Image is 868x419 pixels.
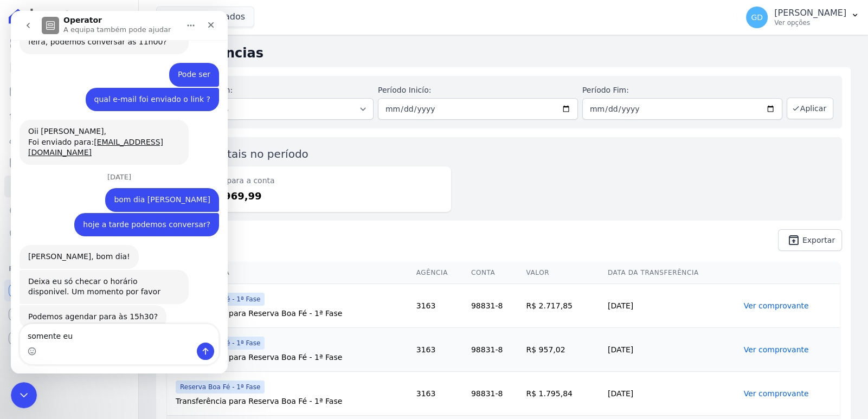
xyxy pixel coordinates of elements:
div: Podemos agendar para às 15h30? [17,301,147,312]
td: 98831-8 [467,284,522,328]
i: unarchive [787,234,800,247]
dd: R$ 500.969,99 [182,189,442,203]
th: Data da Transferência [603,262,740,284]
p: A equipa também pode ajudar [53,14,160,24]
div: [PERSON_NAME], bom dia! [17,241,119,252]
div: [DATE] [9,163,208,177]
a: Negativação [4,223,134,245]
label: Período Inicío: [378,85,578,96]
div: Transferência para Reserva Boa Fé - 1ª Fase [176,308,408,319]
td: [DATE] [603,328,740,372]
label: Valores totais no período [173,147,308,160]
div: Oii [PERSON_NAME],Foi enviado para:[EMAIL_ADDRESS][DOMAIN_NAME] [9,109,178,154]
div: qual e-mail foi enviado o link ? [75,77,208,101]
label: Período Fim: [582,85,782,96]
div: qual e-mail foi enviado o link ? [83,83,200,94]
a: Ver comprovante [744,345,809,354]
div: Transferência para Reserva Boa Fé - 1ª Fase [176,396,408,407]
div: Pode ser [167,59,200,69]
div: Gabriel diz… [9,202,208,235]
div: Podemos agendar para às 15h30? [9,294,156,318]
td: 98831-8 [467,328,522,372]
div: Adriane diz… [9,234,208,259]
div: Gabriel diz… [9,52,208,77]
a: Visão Geral [4,33,134,54]
p: Ver opções [774,18,846,27]
td: 3163 [412,372,467,416]
button: Aplicar [787,98,833,119]
a: Lotes [4,104,134,126]
div: hoje a tarde podemos conversar? [63,202,208,226]
iframe: Intercom live chat [11,382,37,408]
div: Adriane diz… [9,109,208,163]
div: Pode ser [158,52,208,76]
div: Gabriel diz… [9,177,208,202]
div: Adriane diz… [9,259,208,294]
td: 3163 [412,284,467,328]
th: Transferência [167,262,412,284]
textarea: Envie uma mensagem... [9,313,208,332]
div: Deixa eu só checar o horário disponivel. Um momento por favor [17,266,169,287]
div: Foi enviado para: [17,126,169,147]
th: Valor [522,262,603,284]
div: [PERSON_NAME], bom dia! [9,234,128,258]
a: Crédito [4,199,134,221]
a: [EMAIL_ADDRESS][DOMAIN_NAME] [17,127,152,146]
div: Oii [PERSON_NAME], [17,115,169,126]
div: Transferência para Reserva Boa Fé - 1ª Fase [176,352,408,363]
a: Recebíveis [4,280,134,301]
button: Seletor de emoji [17,336,25,345]
a: Conta Hent [4,304,134,325]
th: Agência [412,262,467,284]
dt: Transferido para a conta [182,175,442,186]
a: Contratos [4,56,134,78]
td: R$ 957,02 [522,328,603,372]
div: bom dia [PERSON_NAME] [103,184,200,195]
p: [PERSON_NAME] [774,8,846,18]
a: Ver comprovante [744,301,809,310]
span: Reserva Boa Fé - 1ª Fase [176,381,265,394]
button: Início [170,4,190,25]
div: bom dia [PERSON_NAME] [94,177,208,201]
td: 3163 [412,328,467,372]
a: Clientes [4,128,134,150]
div: hoje a tarde podemos conversar? [72,209,200,220]
h2: Transferências [156,43,851,63]
a: Transferências [4,176,134,197]
td: R$ 1.795,84 [522,372,603,416]
div: Gabriel diz… [9,77,208,109]
button: GD [PERSON_NAME] Ver opções [737,2,868,33]
a: unarchive Exportar [778,229,842,251]
div: Deixa eu só checar o horário disponivel. Um momento por favor [9,259,178,293]
td: 98831-8 [467,372,522,416]
a: Parcelas [4,80,134,102]
a: Minha Carteira [4,152,134,173]
span: GD [751,14,763,21]
iframe: Intercom live chat [11,11,228,373]
div: Plataformas [9,262,130,275]
td: [DATE] [603,284,740,328]
span: Exportar [802,237,835,243]
button: Enviar mensagem… [186,332,203,349]
th: Conta [467,262,522,284]
button: 4 selecionados [156,7,254,27]
div: Adriane diz… [9,294,208,327]
td: R$ 2.717,85 [522,284,603,328]
td: [DATE] [603,372,740,416]
div: Fechar [190,4,210,24]
a: Ver comprovante [744,389,809,398]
